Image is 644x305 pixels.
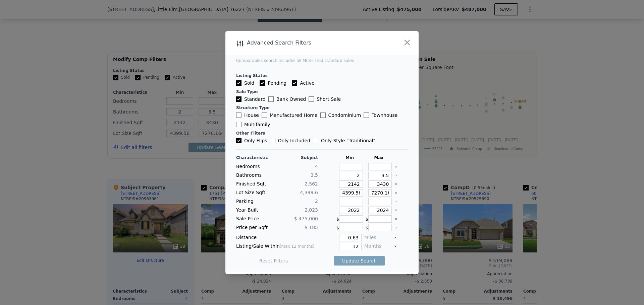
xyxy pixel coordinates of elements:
[292,80,297,86] input: Active
[315,199,318,204] span: 2
[236,163,276,170] div: Bedrooms
[394,245,397,248] button: Clear
[336,224,363,231] div: $
[270,138,275,143] input: Only Included
[394,236,397,239] button: Clear
[236,180,276,188] div: Finished Sqft
[236,207,276,214] div: Year Built
[236,112,241,118] input: House
[260,80,286,86] label: Pending
[336,215,363,223] div: $
[260,80,265,86] input: Pending
[236,137,267,144] label: Only Flips
[315,164,318,169] span: 4
[268,96,306,102] label: Bank Owned
[334,256,385,265] button: Update Search
[236,189,276,197] div: Lot Size Sqft
[262,112,318,119] label: Manufactured Home
[309,96,314,102] input: Short Sale
[395,192,397,194] button: Clear
[236,234,318,241] div: Distance
[320,112,326,118] input: Condominium
[366,215,392,223] div: $
[236,121,270,128] label: Multifamily
[336,155,363,160] div: Min
[300,190,318,195] span: 4,399.6
[364,234,391,241] div: Miles
[305,225,318,230] span: $ 185
[262,112,267,118] input: Manufactured Home
[311,172,318,178] span: 3.5
[364,243,391,250] div: Months
[280,244,315,249] span: (max 12 months)
[236,122,241,127] input: Multifamily
[309,96,341,102] label: Short Sale
[320,112,361,119] label: Condominium
[236,215,276,223] div: Sale Price
[236,112,259,119] label: House
[236,89,408,94] div: Sale Type
[364,112,369,118] input: Townhouse
[395,226,397,229] button: Clear
[236,80,254,86] label: Sold
[236,105,408,110] div: Structure Type
[236,155,276,160] div: Characteristic
[294,216,318,221] span: $ 475,000
[236,224,276,231] div: Price per Sqft
[313,137,375,144] label: Only Style " Traditional "
[395,218,397,220] button: Clear
[236,96,266,102] label: Standard
[366,155,392,160] div: Max
[395,183,397,185] button: Clear
[236,172,276,179] div: Bathrooms
[236,198,276,205] div: Parking
[225,38,380,48] div: Advanced Search Filters
[236,58,408,63] div: Comparables search includes all MLS-listed standard sales
[270,137,310,144] label: Only Included
[236,138,241,143] input: Only Flips
[236,80,241,86] input: Sold
[395,165,397,168] button: Clear
[292,80,314,86] label: Active
[395,209,397,212] button: Clear
[366,224,392,231] div: $
[268,96,274,102] input: Bank Owned
[236,243,318,250] div: Listing/Sale Within
[313,138,318,143] input: Only Style "Traditional"
[236,96,241,102] input: Standard
[305,207,318,213] span: 2,023
[259,257,288,264] button: Reset
[395,200,397,203] button: Clear
[236,131,408,136] div: Other Filters
[278,155,318,160] div: Subject
[236,73,408,78] div: Listing Status
[305,181,318,186] span: 2,562
[395,174,397,177] button: Clear
[364,112,397,119] label: Townhouse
